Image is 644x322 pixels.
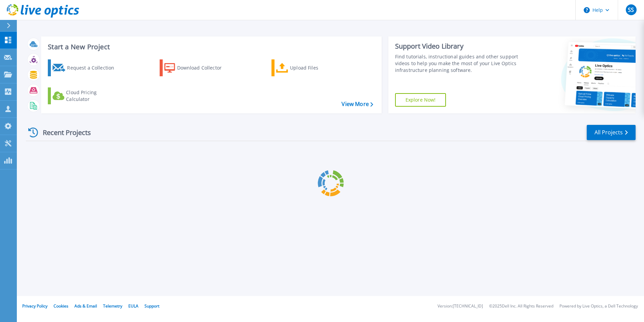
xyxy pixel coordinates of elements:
div: Recent Projects [26,124,100,141]
a: Support [144,303,159,309]
a: Cloud Pricing Calculator [48,87,123,104]
a: Telemetry [103,303,122,309]
a: All Projects [587,125,636,140]
div: Support Video Library [395,42,521,51]
span: SS [628,7,634,12]
div: Download Collector [177,61,231,75]
li: Version: [TECHNICAL_ID] [438,304,483,308]
li: Powered by Live Optics, a Dell Technology [559,304,638,308]
div: Upload Files [290,61,344,75]
a: View More [342,101,373,107]
a: Privacy Policy [22,303,47,309]
div: Cloud Pricing Calculator [66,89,120,103]
a: Explore Now! [395,93,446,107]
a: Upload Files [271,59,347,76]
h3: Start a New Project [48,43,373,51]
li: © 2025 Dell Inc. All Rights Reserved [489,304,553,308]
a: Cookies [54,303,68,309]
a: Ads & Email [74,303,97,309]
a: EULA [128,303,138,309]
div: Request a Collection [67,61,121,75]
a: Request a Collection [48,59,123,76]
a: Download Collector [160,59,235,76]
div: Find tutorials, instructional guides and other support videos to help you make the most of your L... [395,53,521,74]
